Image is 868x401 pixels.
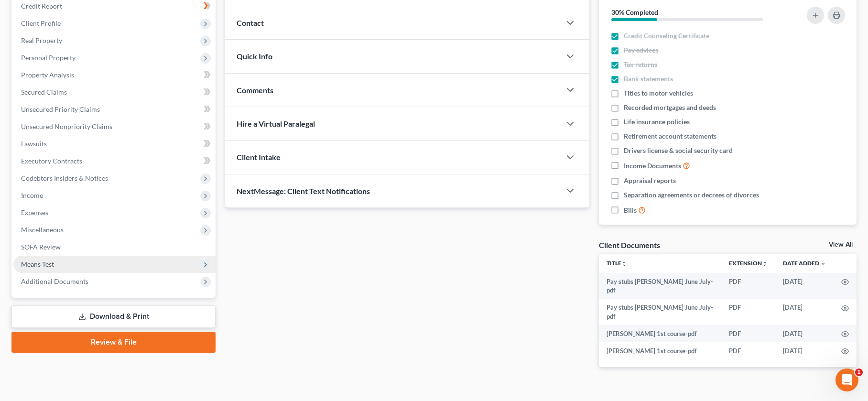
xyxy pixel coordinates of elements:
a: Titleunfold_more [607,260,627,267]
span: Tax returns [624,60,657,69]
span: Contact [237,18,264,27]
td: [DATE] [775,342,834,359]
iframe: Intercom live chat [835,368,858,391]
span: Unsecured Priority Claims [21,105,100,113]
span: Appraisal reports [624,176,676,185]
a: Download & Print [11,305,216,328]
span: Personal Property [21,54,76,62]
span: 1 [855,368,863,376]
span: Comments [237,86,273,95]
a: Unsecured Priority Claims [13,101,216,118]
td: PDF [721,273,775,299]
td: [PERSON_NAME] 1st course-pdf [599,325,721,342]
span: Recorded mortgages and deeds [624,103,716,112]
td: [DATE] [775,299,834,325]
td: PDF [721,299,775,325]
span: Credit Report [21,2,62,10]
a: SOFA Review [13,238,216,256]
span: Property Analysis [21,71,74,79]
span: Drivers license & social security card [624,146,733,155]
a: Secured Claims [13,84,216,101]
span: SOFA Review [21,243,61,251]
td: [DATE] [775,273,834,299]
td: PDF [721,325,775,342]
i: expand_more [820,261,826,267]
span: Client Intake [237,152,281,162]
span: Lawsuits [21,140,47,148]
a: Review & File [11,332,216,353]
a: Unsecured Nonpriority Claims [13,118,216,135]
a: Executory Contracts [13,152,216,170]
a: Date Added expand_more [783,260,826,267]
span: Expenses [21,208,48,217]
span: Hire a Virtual Paralegal [237,119,315,128]
span: Separation agreements or decrees of divorces [624,190,759,200]
span: Additional Documents [21,277,88,285]
span: Miscellaneous [21,226,64,234]
span: Codebtors Insiders & Notices [21,174,108,182]
i: unfold_more [621,261,627,267]
td: Pay stubs [PERSON_NAME] June July-pdf [599,273,721,299]
td: Pay stubs [PERSON_NAME] June July-pdf [599,299,721,325]
a: Property Analysis [13,66,216,84]
span: Real Property [21,36,62,44]
span: Executory Contracts [21,157,82,165]
span: Unsecured Nonpriority Claims [21,122,112,130]
span: Quick Info [237,52,272,61]
span: Income [21,191,43,199]
span: Titles to motor vehicles [624,88,693,98]
span: Bills [624,206,637,215]
span: Client Profile [21,19,61,27]
a: Lawsuits [13,135,216,152]
td: [PERSON_NAME] 1st course-pdf [599,342,721,359]
span: Credit Counseling Certificate [624,31,709,41]
span: Life insurance policies [624,117,690,127]
a: Extensionunfold_more [729,260,768,267]
td: [DATE] [775,325,834,342]
span: Income Documents [624,161,681,171]
div: Client Documents [599,240,660,250]
span: Bank statements [624,74,673,84]
span: Secured Claims [21,88,67,96]
span: Pay advices [624,45,658,55]
strong: 30% Completed [611,8,658,16]
span: Means Test [21,260,54,268]
td: PDF [721,342,775,359]
span: NextMessage: Client Text Notifications [237,186,370,195]
a: View All [829,241,853,248]
i: unfold_more [762,261,768,267]
span: Retirement account statements [624,131,716,141]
